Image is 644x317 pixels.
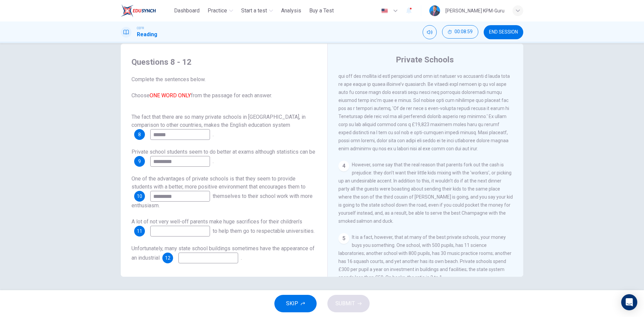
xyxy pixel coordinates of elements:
[165,256,170,260] span: 12
[442,25,478,39] div: Hide
[174,7,200,15] span: Dashboard
[131,218,302,225] span: A lot of not very well-off parents make huge sacrifices for their children’s
[281,7,301,15] span: Analysis
[208,7,227,15] span: Practice
[454,29,473,35] span: 00:08:59
[484,25,523,39] button: END SESSION
[338,161,349,171] div: 4
[131,149,315,155] span: Private school students seem to do better at exams although statistics can be
[137,229,142,233] span: 11
[489,30,518,35] span: END SESSION
[307,5,336,17] button: Buy a Test
[137,26,144,31] span: CEFR
[213,131,214,138] span: .
[131,114,306,128] span: The fact that there are so many private schools in [GEOGRAPHIC_DATA], in comparison to other coun...
[274,295,317,312] button: SKIP
[205,5,236,17] button: Practice
[338,233,349,244] div: 5
[138,159,141,164] span: 9
[241,7,267,15] span: Start a test
[238,5,276,17] button: Start a test
[213,158,214,164] span: .
[621,294,637,310] div: Open Intercom Messenger
[171,5,202,17] button: Dashboard
[338,162,513,224] span: However, some say that the real reason that parents fork out the cash is prejudice: they don’t wa...
[338,49,510,151] span: Loremip dolorsi ame consecteturadi elitseddo, eiusm te inci ut £71,580 l etdo ma aliquaeni admi v...
[121,4,156,17] img: ELTC logo
[131,245,315,261] span: Unfortunately, many state school buildings sometimes have the appearance of an industrial
[380,8,389,13] img: en
[131,75,317,100] span: Complete the sentences below. Choose from the passage for each answer.
[137,31,157,39] h1: Reading
[138,132,141,137] span: 8
[423,25,437,39] div: Mute
[213,228,315,234] span: to help them go to respectable universities.
[442,25,478,39] button: 00:08:59
[131,57,317,67] h4: Questions 8 - 12
[338,234,512,280] span: It is a fact, however, that at many of the best private schools, your money buys you something. O...
[278,5,304,17] button: Analysis
[309,7,334,15] span: Buy a Test
[137,194,142,199] span: 10
[150,92,191,99] font: ONE WORD ONLY
[121,4,171,17] a: ELTC logo
[445,7,504,15] div: [PERSON_NAME] KPM-Guru
[131,193,313,209] span: themselves to their school work with more enthusiasm.
[131,175,306,190] span: One of the advantages of private schools is that they seem to provide students with a better, mor...
[241,255,242,261] span: .
[286,299,298,308] span: SKIP
[396,54,454,65] h4: Private Schools
[429,5,440,16] img: Profile picture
